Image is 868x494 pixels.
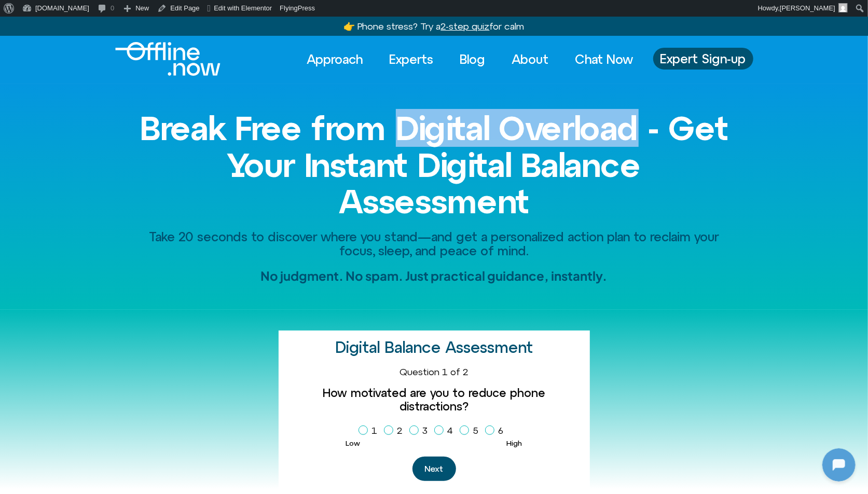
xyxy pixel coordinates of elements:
a: Expert Sign-up [653,48,753,70]
span: [PERSON_NAME] [780,4,835,12]
a: Chat Now [566,48,643,71]
nav: Menu [298,48,643,71]
div: Question 1 of 2 [287,366,582,378]
label: 5 [460,422,483,440]
a: Experts [380,48,443,71]
h2: Digital Balance Assessment [335,339,533,356]
img: Offline.Now logo in white. Text of the words offline.now with a line going through the "O" [115,42,221,76]
h2: No judgment. No spam. Just practical guidance, instantly. [139,268,730,284]
button: Next [412,457,456,481]
div: Logo [115,42,203,76]
h2: Take 20 seconds to discover where you stand—and get a personalized action plan to reclaim your fo... [139,230,730,257]
span: Expert Sign-up [660,52,746,65]
label: How motivated are you to reduce phone distractions? [287,386,582,414]
a: 👉 Phone stress? Try a2-step quizfor calm [344,21,525,32]
span: Edit with Elementor [214,4,272,12]
iframe: Botpress [822,448,856,482]
label: 1 [359,422,382,440]
label: 3 [409,422,432,440]
span: High [507,439,522,447]
form: Homepage Sign Up [287,366,582,481]
h1: Break Free from Digital Overload - Get Your Instant Digital Balance Assessment [139,110,730,219]
label: 4 [434,422,458,440]
label: 2 [384,422,407,440]
u: 2-step quiz [441,21,490,32]
a: Approach [298,48,373,71]
a: Blog [451,48,495,71]
label: 6 [485,422,508,440]
span: Low [346,439,361,447]
a: About [503,48,558,71]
